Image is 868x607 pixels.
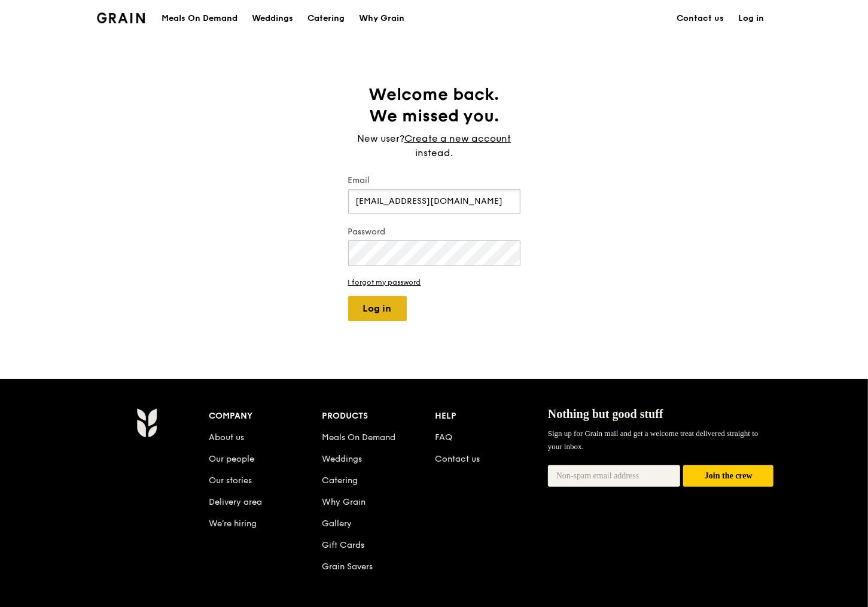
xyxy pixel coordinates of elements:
a: Why Grain [352,1,412,36]
img: Grain [97,13,145,23]
a: Create a new account [404,132,511,146]
a: Delivery area [209,497,263,507]
label: Password [348,226,520,238]
a: Catering [300,1,352,36]
span: Nothing but good stuff [548,407,663,420]
a: About us [209,432,245,443]
a: FAQ [435,432,452,443]
span: Sign up for Grain mail and get a welcome treat delivered straight to your inbox. [548,429,759,451]
a: Contact us [670,1,732,36]
a: Weddings [245,1,300,36]
div: Weddings [252,1,293,36]
div: Meals On Demand [162,1,237,36]
div: Company [209,408,322,425]
a: Grain Savers [322,562,373,572]
a: Our people [209,454,255,464]
div: Why Grain [359,1,404,36]
a: Meals On Demand [322,432,395,443]
a: Log in [732,1,772,36]
h1: Welcome back. We missed you. [348,84,520,127]
a: We’re hiring [209,518,257,529]
a: Gift Cards [322,540,364,550]
div: Help [435,408,548,425]
div: Products [322,408,435,425]
a: Weddings [322,454,362,464]
span: New user? [357,133,404,144]
a: I forgot my password [348,278,520,286]
input: Non-spam email address [548,465,681,487]
span: instead. [415,147,453,158]
a: Gallery [322,518,352,529]
a: Our stories [209,475,252,486]
a: Why Grain [322,497,366,507]
button: Log in [348,296,407,321]
label: Email [348,175,520,187]
div: Catering [307,1,345,36]
a: Contact us [435,454,480,464]
a: Catering [322,475,358,486]
img: Grain [136,408,157,438]
button: Join the crew [683,465,773,487]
